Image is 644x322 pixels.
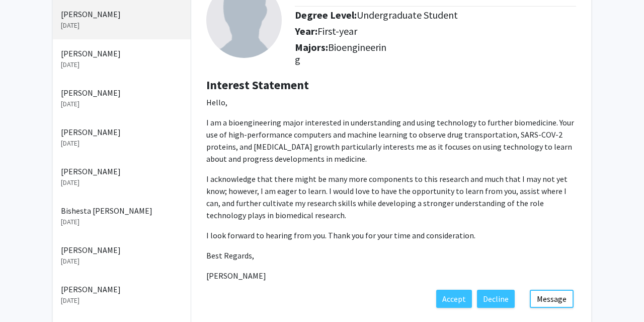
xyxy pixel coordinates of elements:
button: Message [530,290,574,308]
p: I acknowledge that there might be many more components to this research and much that I may not y... [206,173,576,221]
b: Degree Level: [295,9,357,21]
span: Bioengineering [295,41,386,66]
p: [PERSON_NAME] [61,126,183,138]
p: [PERSON_NAME] [61,283,183,295]
p: [PERSON_NAME] [61,8,183,20]
p: [DATE] [61,138,183,149]
p: [DATE] [61,99,183,109]
b: Interest Statement [206,77,309,93]
p: [PERSON_NAME] [61,47,183,59]
iframe: Chat [8,277,43,314]
p: Best Regards, [206,249,576,262]
p: I look forward to hearing from you. Thank you for your time and consideration. [206,229,576,241]
p: [DATE] [61,59,183,70]
b: Year: [295,25,317,37]
span: [PERSON_NAME] [206,271,266,281]
b: Majors: [295,41,328,53]
p: [DATE] [61,256,183,267]
p: [DATE] [61,295,183,306]
button: Decline [477,290,515,308]
p: [DATE] [61,217,183,227]
p: [PERSON_NAME] [61,244,183,256]
p: [PERSON_NAME] [61,165,183,177]
p: Hello, [206,96,576,108]
p: [PERSON_NAME] [61,87,183,99]
p: Bishesta [PERSON_NAME] [61,205,183,217]
span: First-year [317,25,357,37]
span: I am a bioengineering major interested in understanding and using technology to further biomedici... [206,117,574,164]
p: [DATE] [61,177,183,188]
span: Undergraduate Student [357,9,458,21]
button: Accept [436,290,472,308]
p: [DATE] [61,20,183,31]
